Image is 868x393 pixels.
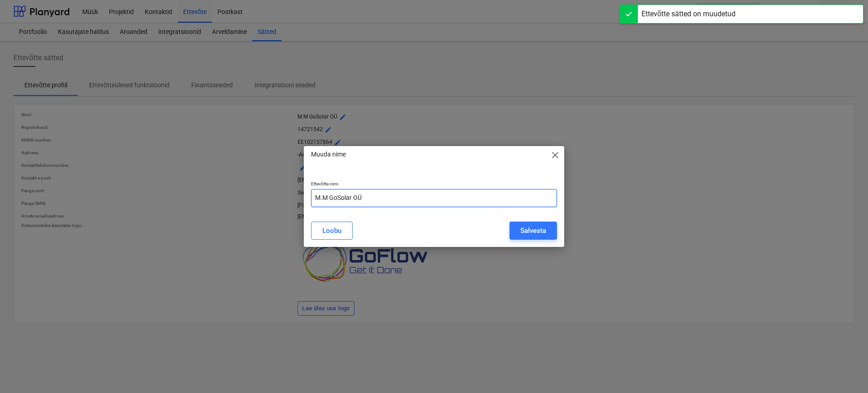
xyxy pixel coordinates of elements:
[642,9,736,19] div: Ettevõtte sätted on muudetud
[311,181,557,189] p: Ettevõtte nimi
[520,225,546,237] div: Salvesta
[311,189,557,207] input: Ettevõtte nimi
[311,150,346,159] p: Muuda nime
[509,222,557,240] button: Salvesta
[322,225,341,237] div: Loobu
[550,150,561,161] span: close
[311,222,353,240] button: Loobu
